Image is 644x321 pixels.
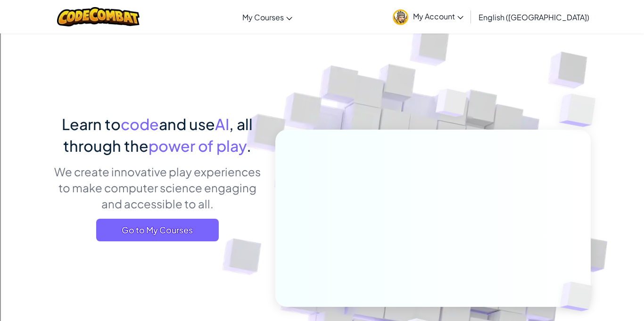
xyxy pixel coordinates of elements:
[479,12,589,22] span: English ([GEOGRAPHIC_DATA])
[474,4,594,30] a: English ([GEOGRAPHIC_DATA])
[215,115,229,133] span: AI
[238,4,297,30] a: My Courses
[413,11,463,21] span: My Account
[149,136,247,155] span: power of play
[242,12,284,22] span: My Courses
[62,115,121,133] span: Learn to
[121,115,159,133] span: code
[418,70,486,140] img: Overlap cubes
[57,7,140,26] img: CodeCombat logo
[96,219,219,241] a: Go to My Courses
[393,9,408,25] img: avatar
[159,115,215,133] span: and use
[540,71,622,150] img: Overlap cubes
[247,136,251,155] span: .
[53,164,261,212] p: We create innovative play experiences to make computer science engaging and accessible to all.
[388,2,468,32] a: My Account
